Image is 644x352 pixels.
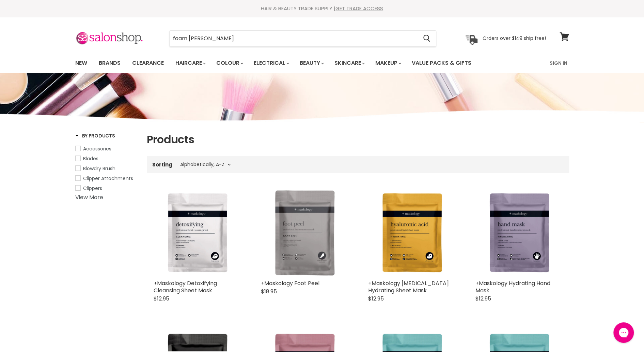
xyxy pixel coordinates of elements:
a: Sign In [546,56,571,70]
img: +Maskology Foot Peel [261,189,348,276]
h3: By Products [75,132,115,139]
span: Clippers [83,185,102,192]
iframe: Gorgias live chat messenger [610,320,637,345]
a: +Maskology Hydrating Hand Mask [475,279,550,294]
button: Search [418,31,436,46]
a: Clipper Attachments [75,175,138,182]
label: Sorting [152,162,172,167]
a: Clearance [127,56,169,70]
span: $12.95 [368,295,384,303]
span: Blowdry Brush [83,165,115,172]
span: Blades [83,155,98,162]
nav: Main [67,53,578,73]
span: $18.95 [261,288,277,295]
a: Value Packs & Gifts [407,56,476,70]
a: Haircare [170,56,210,70]
img: +Maskology Detoxifying Cleansing Sheet Mask [154,189,240,276]
a: +Maskology Detoxifying Cleansing Sheet Mask [154,279,217,294]
img: +Maskology Hydrating Hand Mask [475,189,562,276]
a: Skincare [329,56,369,70]
ul: Main menu [70,53,511,73]
div: HAIR & BEAUTY TRADE SUPPLY | [67,5,578,12]
a: GET TRADE ACCESS [335,5,383,12]
a: +Maskology Foot Peel [261,279,319,287]
h1: Products [147,132,569,147]
a: Clippers [75,185,138,192]
span: Clipper Attachments [83,175,133,182]
p: Orders over $149 ship free! [483,35,546,41]
a: Brands [94,56,126,70]
span: $12.95 [475,295,491,303]
a: View More [75,193,103,201]
a: Accessories [75,145,138,152]
a: New [70,56,92,70]
a: Colour [211,56,247,70]
form: Product [169,30,436,47]
span: Accessories [83,145,111,152]
img: +Maskology Hyaluronic Acid Hydrating Sheet Mask [368,189,455,276]
input: Search [170,31,418,46]
a: Makeup [370,56,405,70]
a: Beauty [295,56,328,70]
span: $12.95 [154,295,169,303]
a: Blowdry Brush [75,165,138,172]
a: Electrical [249,56,293,70]
a: Blades [75,155,138,162]
a: +Maskology [MEDICAL_DATA] Hydrating Sheet Mask [368,279,449,294]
